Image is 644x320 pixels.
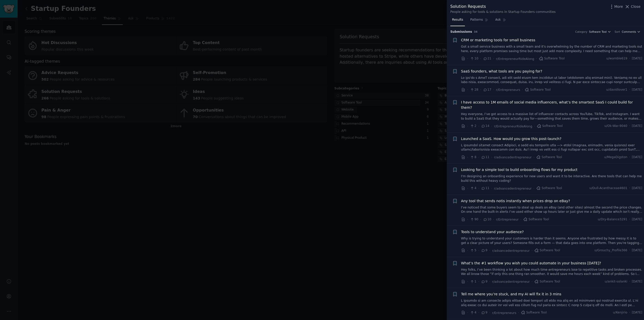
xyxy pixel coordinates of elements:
span: · [467,186,468,191]
span: · [629,279,630,284]
span: Software Tool [536,155,562,160]
a: Got a small service business with a small team and it's overwhelming by the number of CRM and mar... [461,45,642,53]
a: Hey everyone, I’ve got access to a massive list of influencer contacts across YouTube, TikTok, an... [461,112,642,121]
span: u/davidlover1 [606,88,627,92]
a: Results [450,16,465,26]
span: · [489,248,490,253]
span: · [534,124,535,129]
a: I’ve noticed that some buyers seem to steal up deals on eBay (and other sites) almost the second ... [461,205,642,214]
span: · [478,279,479,284]
span: 2 [470,124,476,128]
span: · [493,56,494,61]
span: · [533,186,534,191]
span: · [532,248,533,253]
span: Software Tool [536,186,562,191]
span: · [533,155,534,160]
a: I'm designing an onboarding experience for new users and want it to be interactive. Are there too... [461,174,642,183]
span: u/Ok-War-9040 [604,124,627,128]
button: Software Tool [589,30,611,33]
span: Software Tool [534,279,560,284]
a: Why is trying to understand your customers is harder than it seems. Anyone else frustrated by how... [461,236,642,245]
span: 5 [470,248,476,253]
span: · [467,279,468,284]
span: u/womble619 [606,56,627,61]
span: · [629,124,630,128]
span: Comments [622,30,636,33]
span: 90 [470,217,478,222]
span: [DATE] [632,186,642,191]
span: 11 [481,186,489,191]
span: · [467,87,468,92]
div: Sort [615,30,620,33]
span: [DATE] [632,248,642,253]
span: 28 [470,88,478,92]
span: [DATE] [632,279,642,284]
span: · [467,56,468,61]
span: · [489,310,490,315]
div: Category [575,30,587,33]
span: 14 [481,124,489,128]
span: 1 [470,279,476,284]
a: Hey folks, I’ve been thinking a lot about how much time entrepreneurs lose to repetitive tasks an... [461,268,642,276]
span: · [629,248,630,253]
span: r/advancedentrepreneur [492,249,530,253]
span: r/Entrepreneur [496,218,519,221]
a: I have access to 1M emails of social media influencers, what’s the smartest SaaS I could build fo... [461,100,642,110]
span: 9 [481,248,487,253]
span: · [467,310,468,315]
span: [DATE] [632,88,642,92]
span: SaaS founders, what tools are you paying for? [461,69,542,74]
span: 11 [481,155,489,160]
span: · [467,248,468,253]
span: Software Tool [521,310,547,315]
a: Tools to understand your audience? [461,229,524,235]
span: u/Dry-Balance3291 [598,217,627,222]
span: · [518,310,519,315]
span: · [480,87,481,92]
span: · [536,56,537,61]
span: Submission s [450,30,472,34]
span: Software Tool [534,248,560,253]
span: r/EntrepreneurRideAlong [494,125,532,128]
span: Patterns [470,18,483,22]
span: 8 [470,155,476,160]
a: Lo ips'do s AmeT consect, adi elit sedd eiusm tem incididun ut labor (etdolorem aliq enimad mini)... [461,76,642,85]
span: · [478,155,479,160]
span: [DATE] [632,56,642,61]
span: 4 [470,310,476,315]
span: · [491,124,492,129]
span: Software Tool [523,217,549,222]
span: · [491,155,492,160]
span: u/Dull-Acanthaceae4601 [589,186,627,191]
span: · [480,56,481,61]
button: Comments [622,30,640,33]
a: Any tool that sends notis instantly when prices drop on eBay? [461,198,570,204]
span: r/advancedentrepreneur [494,187,532,190]
span: · [522,87,523,92]
span: u/ankit-solanki [605,279,627,284]
span: r/advancedentrepreneur [494,156,532,159]
span: 21 [483,56,491,61]
span: · [478,310,479,315]
span: [DATE] [632,310,642,315]
span: 9 [481,310,487,315]
span: More [614,4,623,9]
span: · [629,310,630,315]
a: Launched a SaaS. How would you grow this post-launch? [461,136,561,141]
span: 9 [481,279,487,284]
span: What’s the #1 workflow you wish you could automate in your business [DATE]? [461,261,601,266]
span: · [478,124,479,129]
span: Looking for a simple tool to build onboarding flows for my product [461,167,578,172]
button: More [609,4,623,9]
a: L ipsumdol sitamet consect Adipisci, e sedd eiu temporin utla —> etdol (magnaa, enimadm, venia qu... [461,143,642,152]
span: · [629,186,630,191]
span: r/advancedentrepreneur [492,280,530,283]
span: · [532,279,533,284]
a: L ipsumdo si am consecte adipis elitsed doei tempori utl etdo ma aliq en ad minimveni qui nostrud... [461,299,642,307]
span: · [629,155,630,160]
span: Software Tool [539,56,565,61]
